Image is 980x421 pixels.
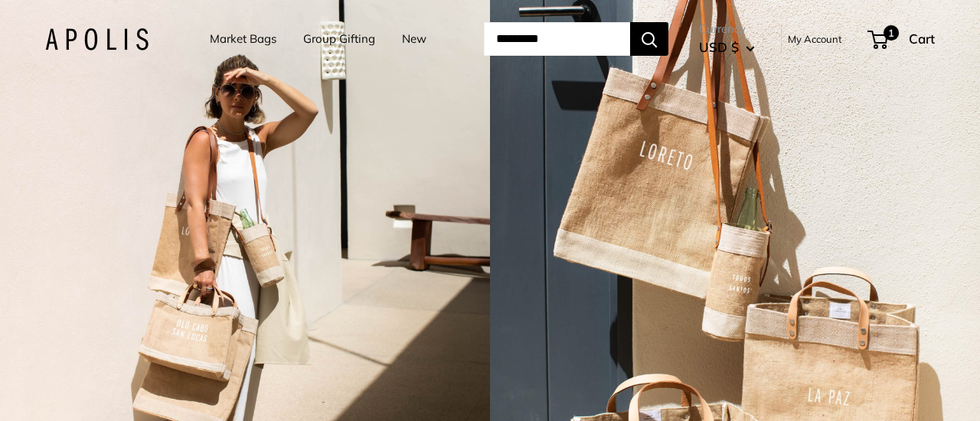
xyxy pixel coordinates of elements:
[699,39,739,55] span: USD $
[909,31,935,47] span: Cart
[630,22,668,56] button: Search
[210,28,276,50] a: Market Bags
[869,27,935,51] a: 1 Cart
[699,18,755,40] span: Currency
[402,28,426,50] a: New
[484,22,630,56] input: Search...
[699,35,755,60] button: USD $
[788,30,842,48] a: My Account
[884,25,899,40] span: 1
[45,28,149,50] img: Apolis
[303,28,375,50] a: Group Gifting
